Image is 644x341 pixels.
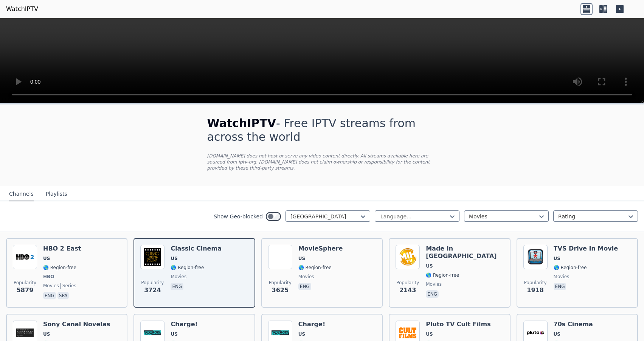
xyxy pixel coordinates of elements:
[171,274,186,280] span: movies
[298,274,314,280] span: movies
[554,283,566,290] p: eng
[171,245,222,252] h6: Classic Cinema
[426,263,433,269] span: US
[298,331,305,337] span: US
[527,286,544,295] span: 1918
[57,292,69,299] p: spa
[17,286,34,295] span: 5879
[43,265,76,271] span: 🌎 Region-free
[554,274,570,280] span: movies
[298,265,332,271] span: 🌎 Region-free
[269,280,292,286] span: Popularity
[207,117,437,144] h1: - Free IPTV streams from across the world
[144,286,161,295] span: 3724
[13,245,37,269] img: HBO 2 East
[43,321,110,328] h6: Sony Canal Novelas
[43,331,50,337] span: US
[43,255,50,262] span: US
[46,187,67,201] button: Playlists
[399,286,416,295] span: 2143
[426,331,433,337] span: US
[298,321,332,328] h6: Charge!
[426,272,459,278] span: 🌎 Region-free
[268,245,292,269] img: MovieSphere
[298,255,305,262] span: US
[9,187,34,201] button: Channels
[43,283,59,289] span: movies
[171,321,204,328] h6: Charge!
[554,245,618,252] h6: TVS Drive In Movie
[171,255,177,262] span: US
[554,265,587,271] span: 🌎 Region-free
[272,286,289,295] span: 3625
[396,245,420,269] img: Made In Hollywood
[426,245,503,260] h6: Made In [GEOGRAPHIC_DATA]
[6,5,38,14] a: WatchIPTV
[43,245,81,252] h6: HBO 2 East
[523,245,548,269] img: TVS Drive In Movie
[298,283,311,290] p: eng
[207,117,276,130] span: WatchIPTV
[298,245,343,252] h6: MovieSphere
[171,265,204,271] span: 🌎 Region-free
[171,283,183,290] p: eng
[140,245,164,269] img: Classic Cinema
[396,280,419,286] span: Popularity
[554,331,560,337] span: US
[554,321,593,328] h6: 70s Cinema
[524,280,547,286] span: Popularity
[554,255,560,262] span: US
[207,153,437,171] p: [DOMAIN_NAME] does not host or serve any video content directly. All streams available here are s...
[14,280,36,286] span: Popularity
[214,213,263,220] label: Show Geo-blocked
[141,280,164,286] span: Popularity
[426,290,439,298] p: eng
[61,283,76,289] span: series
[43,292,56,299] p: eng
[426,321,491,328] h6: Pluto TV Cult Films
[43,274,54,280] span: HBO
[171,331,177,337] span: US
[426,281,442,287] span: movies
[239,159,256,165] a: iptv-org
